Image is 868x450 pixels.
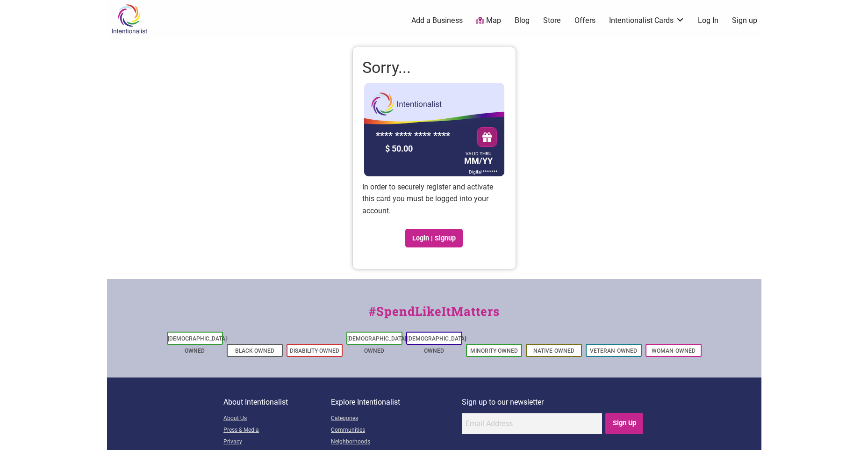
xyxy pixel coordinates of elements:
[574,15,595,26] a: Offers
[107,4,151,34] img: Intentionalist
[331,425,462,436] a: Communities
[331,396,462,408] p: Explore Intentionalist
[476,15,501,26] a: Map
[223,425,331,436] a: Press & Media
[383,141,462,156] div: $ 50.00
[411,15,463,26] a: Add a Business
[407,335,468,354] a: [DEMOGRAPHIC_DATA]-Owned
[168,335,229,354] a: [DEMOGRAPHIC_DATA]-Owned
[462,396,645,408] p: Sign up to our newsletter
[362,57,506,79] h1: Sorry...
[732,15,757,26] a: Sign up
[605,413,643,434] input: Sign Up
[470,348,518,354] a: Minority-Owned
[543,15,561,26] a: Store
[331,436,462,448] a: Neighborhoods
[223,396,331,408] p: About Intentionalist
[652,348,696,354] a: Woman-Owned
[290,348,339,354] a: Disability-Owned
[698,15,718,26] a: Log In
[464,153,493,154] div: VALID THRU
[107,302,761,330] div: #SpendLikeItMatters
[462,152,495,168] div: MM/YY
[590,348,637,354] a: Veteran-Owned
[462,413,602,434] input: Email Address
[362,181,506,217] p: In order to securely register and activate this card you must be logged into your account.
[235,348,274,354] a: Black-Owned
[223,413,331,425] a: About Us
[347,335,408,354] a: [DEMOGRAPHIC_DATA]-Owned
[223,436,331,448] a: Privacy
[515,15,530,26] a: Blog
[331,413,462,425] a: Categories
[609,15,685,26] a: Intentionalist Cards
[533,348,574,354] a: Native-Owned
[405,229,463,247] a: Login | Signup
